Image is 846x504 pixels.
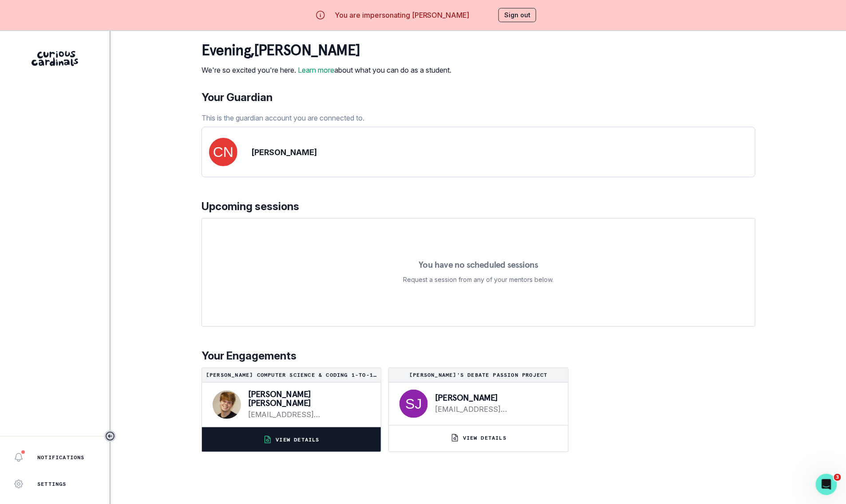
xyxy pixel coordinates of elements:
button: VIEW DETAILS [389,426,568,450]
p: Notifications [37,454,85,461]
p: VIEW DETAILS [463,434,506,441]
p: VIEW DETAILS [276,436,319,443]
img: svg [209,138,237,166]
p: [PERSON_NAME] [PERSON_NAME] [248,390,367,407]
button: VIEW DETAILS [202,427,381,452]
p: Settings [37,481,67,488]
a: Learn more [298,66,334,74]
p: Your Guardian [202,90,364,105]
a: [EMAIL_ADDRESS][DOMAIN_NAME] [435,404,553,414]
img: svg [399,390,428,418]
p: [PERSON_NAME] [435,393,553,402]
p: Upcoming sessions [202,199,755,215]
p: [PERSON_NAME]'s Debate Passion Project [392,371,564,379]
p: You are impersonating [PERSON_NAME] [335,10,470,20]
iframe: Intercom live chat [816,474,837,495]
p: Request a session from any of your mentors below. [403,274,554,285]
p: [PERSON_NAME] Computer Science & Coding 1-to-1-course [206,371,377,379]
a: [EMAIL_ADDRESS][DOMAIN_NAME] [248,409,367,420]
button: Toggle sidebar [104,430,116,442]
img: Curious Cardinals Logo [32,51,78,66]
p: We're so excited you're here. about what you can do as a student. [202,65,451,75]
p: You have no scheduled sessions [419,260,538,269]
span: 3 [834,474,841,481]
p: Your Engagements [202,348,755,364]
button: Sign out [498,8,536,22]
p: evening , [PERSON_NAME] [202,42,451,59]
p: [PERSON_NAME] [252,146,317,158]
p: This is the guardian account you are connected to. [202,113,364,123]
